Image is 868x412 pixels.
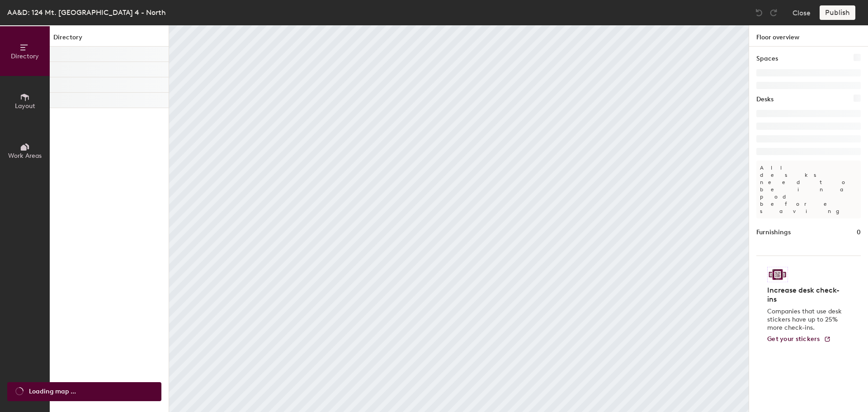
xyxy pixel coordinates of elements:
h1: Directory [50,33,169,47]
button: Close [793,5,811,20]
span: Get your stickers [767,335,820,343]
h4: Increase desk check-ins [767,286,844,304]
img: Undo [755,8,764,17]
canvas: Map [169,25,749,412]
h1: Spaces [756,54,778,64]
h1: Furnishings [756,227,791,237]
p: Companies that use desk stickers have up to 25% more check-ins. [767,308,844,332]
h1: Floor overview [749,25,868,47]
h1: 0 [857,227,861,237]
span: Layout [15,102,35,110]
span: Work Areas [8,152,42,160]
span: Directory [11,52,39,60]
span: Loading map ... [29,387,76,397]
p: All desks need to be in a pod before saving [756,161,861,218]
div: AA&D: 124 Mt. [GEOGRAPHIC_DATA] 4 - North [7,7,166,18]
h1: Desks [756,95,774,104]
a: Get your stickers [767,336,831,343]
img: Redo [769,8,778,17]
img: Sticker logo [767,267,788,282]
